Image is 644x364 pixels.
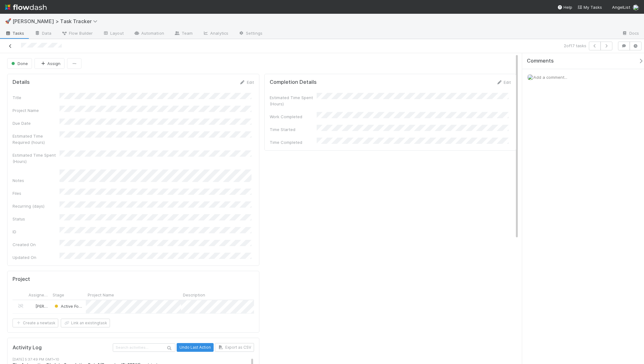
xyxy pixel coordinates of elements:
[564,43,586,49] span: 2 of 17 tasks
[53,303,83,309] div: Active Focus (Current Week)
[98,29,129,39] a: Layout
[496,80,511,85] a: Edit
[527,58,554,64] span: Comments
[239,80,254,85] a: Edit
[129,29,169,39] a: Automation
[13,133,60,145] div: Estimated Time Required (hours)
[13,345,112,351] h5: Activity Log
[270,139,317,145] div: Time Completed
[5,30,24,36] span: Tasks
[183,292,205,298] span: Description
[61,319,110,327] button: Link an existingtask
[29,292,49,298] span: Assigned To
[13,357,259,362] div: [DATE] 5:37:49 PM GMT+10
[13,229,60,235] div: ID
[5,18,11,24] span: 🚀
[29,304,34,309] img: avatar_8e0a024e-b700-4f9f-aecf-6f1e79dccd3c.png
[13,107,60,114] div: Project Name
[270,94,317,107] div: Estimated Time Spent (Hours)
[13,254,60,260] div: Updated On
[533,75,567,80] span: Add a comment...
[13,177,60,184] div: Notes
[13,190,60,196] div: Files
[617,29,644,39] a: Docs
[577,4,602,10] a: My Tasks
[633,4,639,11] img: avatar_8e0a024e-b700-4f9f-aecf-6f1e79dccd3c.png
[13,120,60,126] div: Due Date
[13,319,58,327] button: Create a newtask
[56,29,98,39] a: Flow Builder
[527,74,533,80] img: avatar_8e0a024e-b700-4f9f-aecf-6f1e79dccd3c.png
[270,126,317,133] div: Time Started
[113,343,175,352] input: Search activities...
[13,94,60,101] div: Title
[13,241,60,248] div: Created On
[35,304,67,309] span: [PERSON_NAME]
[34,58,65,69] button: Assign
[5,2,47,13] img: logo-inverted-e16ddd16eac7371096b0.svg
[612,5,630,10] span: AngelList
[169,29,198,39] a: Team
[198,29,233,39] a: Analytics
[270,114,317,120] div: Work Completed
[13,276,30,282] h5: Project
[10,61,28,66] span: Done
[270,79,317,85] h5: Completion Details
[53,292,64,298] span: Stage
[13,18,101,24] span: [PERSON_NAME] > Task Tracker
[61,30,93,36] span: Flow Builder
[13,79,30,85] h5: Details
[29,303,48,309] div: [PERSON_NAME]
[177,343,214,352] button: Undo Last Action
[88,292,114,298] span: Project Name
[215,343,254,352] button: Export as CSV
[53,304,116,309] span: Active Focus (Current Week)
[7,58,32,69] button: Done
[13,152,60,164] div: Estimated Time Spent (Hours)
[233,29,267,39] a: Settings
[577,5,602,10] span: My Tasks
[557,4,572,10] div: Help
[13,203,60,209] div: Recurring (days)
[29,29,56,39] a: Data
[13,216,60,222] div: Status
